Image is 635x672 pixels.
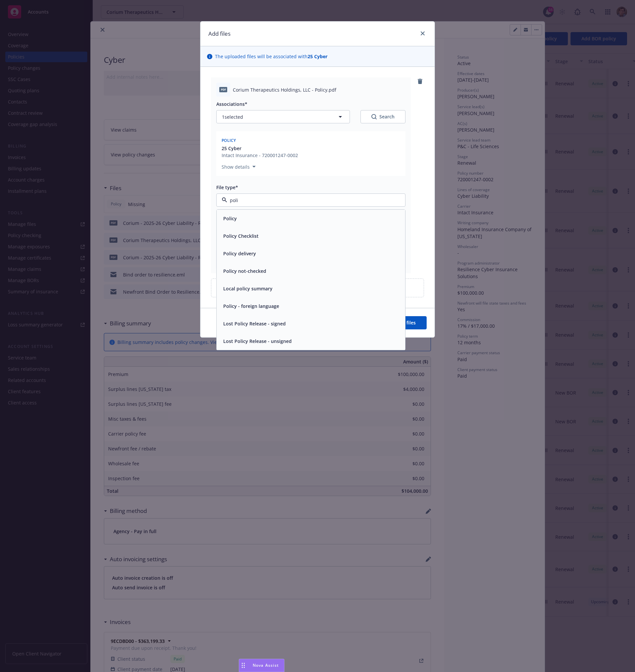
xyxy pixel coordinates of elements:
span: Nova Assist [253,662,279,668]
button: Policy [223,215,237,222]
button: Policy Checklist [223,232,259,239]
div: Upload new files [211,278,424,297]
button: Policy delivery [223,250,256,257]
button: Policy - foreign language [223,303,279,310]
button: Nova Assist [239,659,284,672]
input: Filter by keyword [227,197,392,204]
button: Local policy summary [223,285,273,292]
button: Policy not-checked [223,268,266,274]
div: Drag to move [239,659,247,672]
